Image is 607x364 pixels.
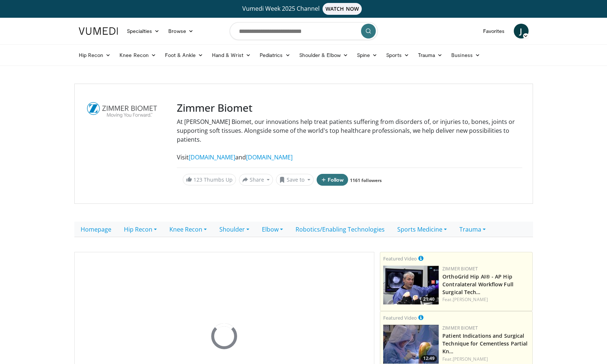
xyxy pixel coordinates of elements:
[391,222,453,237] a: Sports Medicine
[453,296,488,303] a: [PERSON_NAME]
[453,356,488,362] a: [PERSON_NAME]
[383,266,439,304] a: 21:40
[442,356,529,363] div: Feat.
[383,314,417,321] small: Featured Video
[479,24,509,38] a: Favorites
[442,296,529,303] div: Feat.
[193,176,202,183] span: 123
[383,325,439,364] img: 2c28c705-9b27-4f8d-ae69-2594b16edd0d.150x105_q85_crop-smart_upscale.jpg
[79,27,118,35] img: VuMedi Logo
[514,24,529,38] a: J
[255,48,295,63] a: Pediatrics
[163,222,213,237] a: Knee Recon
[353,48,382,63] a: Spine
[122,24,164,38] a: Specialties
[256,222,289,237] a: Elbow
[442,332,527,355] a: Patient Indications and Surgical Technique for Cementless Partial Kn…
[276,174,314,186] button: Save to
[295,48,353,63] a: Shoulder & Elbow
[317,174,348,186] button: Follow
[177,117,522,162] div: At [PERSON_NAME] Biomet, our innovations help treat patients suffering from disorders of, or inju...
[414,48,447,63] a: Trauma
[350,177,382,183] a: 1161 followers
[442,325,478,331] a: Zimmer Biomet
[382,48,414,63] a: Sports
[230,22,378,40] input: Search topics, interventions
[118,222,163,237] a: Hip Recon
[164,24,198,38] a: Browse
[208,48,255,63] a: Hand & Wrist
[246,153,293,161] a: [DOMAIN_NAME]
[383,255,417,262] small: Featured Video
[183,174,236,185] a: 123 Thumbs Up
[442,273,513,296] a: OrthoGrid Hip AI® - AP Hip Contralateral Workflow Full Surgical Tech…
[323,3,362,15] span: WATCH NOW
[421,355,437,362] span: 12:49
[115,48,161,63] a: Knee Recon
[289,222,391,237] a: Robotics/Enabling Technologies
[80,3,527,15] a: Vumedi Week 2025 ChannelWATCH NOW
[447,48,485,63] a: Business
[383,325,439,364] a: 12:49
[74,48,115,63] a: Hip Recon
[74,222,118,237] a: Homepage
[239,174,273,186] button: Share
[442,266,478,272] a: Zimmer Biomet
[177,102,522,114] h3: Zimmer Biomet
[421,296,437,303] span: 21:40
[453,222,492,237] a: Trauma
[213,222,256,237] a: Shoulder
[189,153,235,161] a: [DOMAIN_NAME]
[383,266,439,304] img: 96a9cbbb-25ee-4404-ab87-b32d60616ad7.150x105_q85_crop-smart_upscale.jpg
[161,48,208,63] a: Foot & Ankle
